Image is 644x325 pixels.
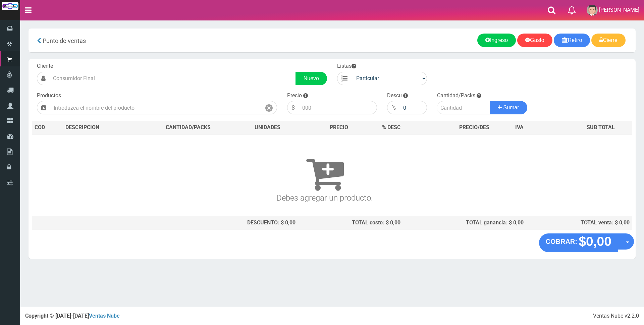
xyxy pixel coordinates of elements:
h3: Debes agregar un producto. [35,144,615,202]
label: Cantidad/Packs [437,92,475,100]
input: 000 [299,101,377,114]
span: PRECIO/DES [459,124,489,130]
span: CRIPCION [75,124,99,130]
span: SUB TOTAL [587,124,615,131]
input: Consumidor Final [50,72,296,85]
strong: $0,00 [579,234,611,249]
strong: Copyright © [DATE]-[DATE] [25,313,120,319]
a: Ventas Nube [89,313,120,319]
input: Introduzca el nombre del producto [50,101,261,114]
label: Listas [337,62,356,70]
span: % DESC [382,124,400,130]
label: Precio [287,92,302,100]
span: Sumar [503,105,519,110]
div: Ventas Nube v2.2.0 [593,312,639,320]
span: IVA [515,124,524,130]
img: User Image [587,5,598,16]
div: % [387,101,400,114]
span: [PERSON_NAME] [599,7,639,13]
a: Ingreso [477,34,516,47]
span: PRECIO [330,124,348,131]
label: Productos [37,92,61,100]
a: Cierre [591,34,626,47]
button: Sumar [490,101,527,114]
div: TOTAL venta: $ 0,00 [529,219,630,227]
span: Punto de ventas [43,37,86,44]
label: Cliente [37,62,53,70]
strong: COBRAR: [546,238,577,245]
button: COBRAR: $0,00 [539,233,619,252]
input: Cantidad [437,101,490,114]
a: Retiro [554,34,590,47]
div: TOTAL ganancia: $ 0,00 [406,219,524,227]
th: COD [32,121,63,134]
th: CANTIDAD/PACKS [139,121,237,134]
th: UNIDADES [237,121,298,134]
a: Nuevo [296,72,327,85]
div: TOTAL costo: $ 0,00 [301,219,401,227]
a: Gasto [517,34,552,47]
img: Logo grande [2,2,18,10]
label: Descu [387,92,402,100]
th: DES [63,121,139,134]
input: 000 [400,101,427,114]
div: DESCUENTO: $ 0,00 [142,219,296,227]
div: $ [287,101,299,114]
